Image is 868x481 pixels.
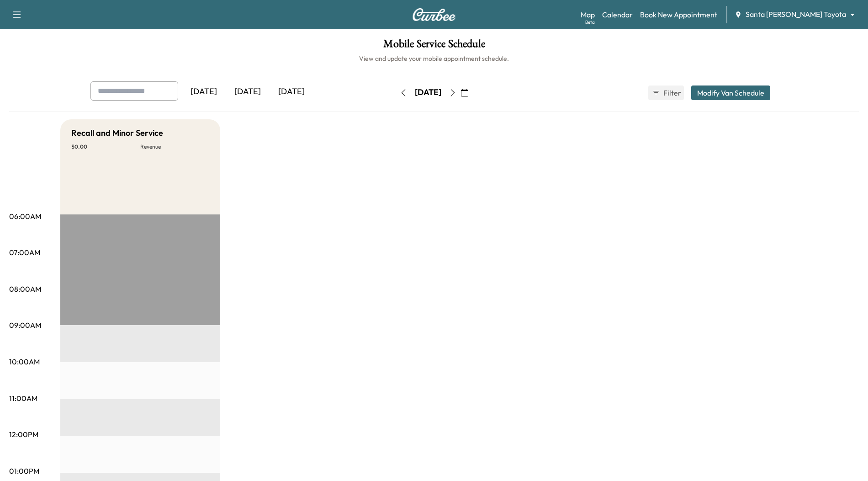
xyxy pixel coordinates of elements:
[9,320,41,331] p: 09:00AM
[182,81,226,102] div: [DATE]
[9,393,37,404] p: 11:00AM
[9,38,859,54] h1: Mobile Service Schedule
[691,86,770,100] button: Modify Van Schedule
[9,283,41,294] p: 08:00AM
[581,9,595,20] a: MapBeta
[270,81,313,102] div: [DATE]
[9,54,859,63] h6: View and update your mobile appointment schedule.
[71,143,140,150] p: $ 0.00
[9,211,41,222] p: 06:00AM
[226,81,270,102] div: [DATE]
[415,87,441,98] div: [DATE]
[648,86,684,100] button: Filter
[9,429,38,440] p: 12:00PM
[602,9,633,20] a: Calendar
[663,87,680,98] span: Filter
[9,465,39,476] p: 01:00PM
[71,127,163,139] h5: Recall and Minor Service
[585,19,595,26] div: Beta
[9,247,40,258] p: 07:00AM
[9,356,40,367] p: 10:00AM
[746,9,846,20] span: Santa [PERSON_NAME] Toyota
[640,9,717,20] a: Book New Appointment
[140,143,209,150] p: Revenue
[412,8,456,21] img: Curbee Logo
